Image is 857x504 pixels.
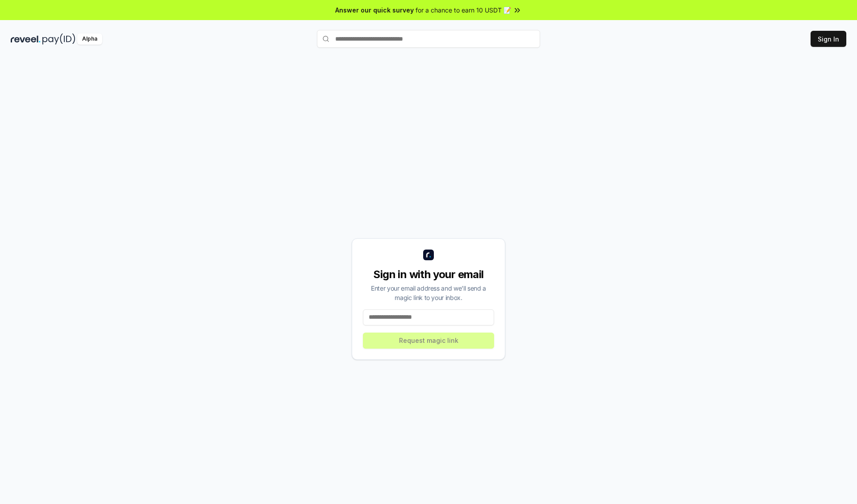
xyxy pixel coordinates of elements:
div: Enter your email address and we’ll send a magic link to your inbox. [363,283,494,302]
button: Sign In [811,31,846,47]
img: pay_id [42,33,75,45]
span: Answer our quick survey [335,5,414,15]
img: reveel_dark [11,33,41,45]
div: Alpha [77,33,102,45]
div: Sign in with your email [363,267,494,282]
img: logo_small [423,250,434,260]
span: for a chance to earn 10 USDT 📝 [416,5,511,15]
